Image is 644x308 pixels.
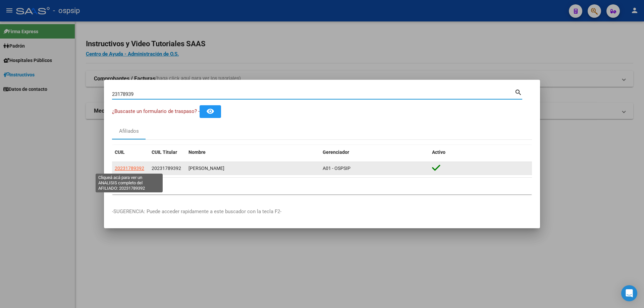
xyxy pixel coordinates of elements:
p: -SUGERENCIA: Puede acceder rapidamente a este buscador con la tecla F2- [112,208,532,215]
div: Afiliados [119,127,139,135]
datatable-header-cell: CUIL Titular [149,145,186,160]
mat-icon: search [515,88,522,96]
span: CUIL [115,149,125,155]
span: 20231789392 [152,166,181,171]
datatable-header-cell: Nombre [186,145,320,160]
span: CUIL Titular [152,149,177,155]
span: Activo [432,149,445,155]
div: Open Intercom Messenger [621,285,637,301]
span: ¿Buscaste un formulario de traspaso? - [112,108,200,114]
div: [PERSON_NAME] [189,165,317,172]
span: 20231789392 [115,166,144,171]
span: A01 - OSPSIP [323,166,351,171]
datatable-header-cell: Activo [429,145,532,160]
datatable-header-cell: Gerenciador [320,145,429,160]
mat-icon: remove_red_eye [206,107,214,115]
div: 1 total [112,178,532,194]
span: Nombre [189,149,206,155]
span: Gerenciador [323,149,349,155]
datatable-header-cell: CUIL [112,145,149,160]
